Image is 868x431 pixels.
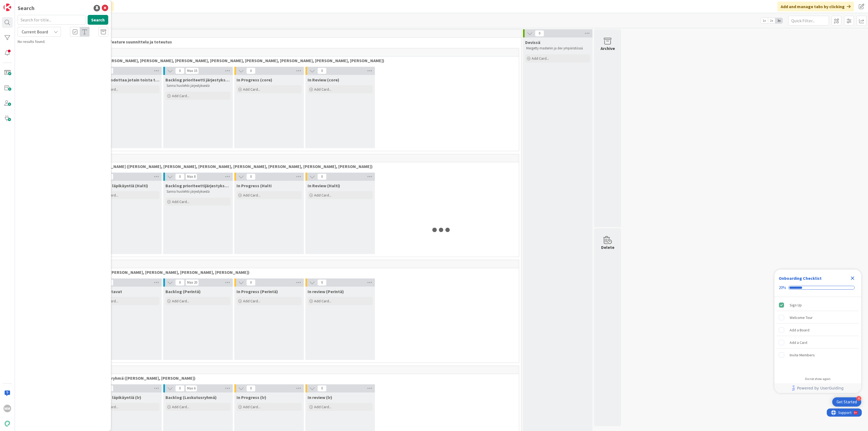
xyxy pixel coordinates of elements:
div: Open Get Started checklist, remaining modules: 4 [832,397,861,407]
span: Add Card... [172,199,189,204]
span: Add Card... [243,193,260,198]
span: 0 [246,68,256,74]
span: In Review (core) [308,77,339,83]
span: In Progress (core) [237,77,272,83]
span: Tekninen feature suunnittelu ja toteutus [91,39,514,45]
div: Get Started [837,399,857,405]
div: Onboarding Checklist [779,275,822,281]
input: Search for title... [18,15,85,25]
span: 0 [535,30,544,37]
span: In Progress (Halti [237,183,272,188]
div: MM [4,405,11,412]
div: 9+ [27,2,30,7]
div: Add and manage tabs by clicking [777,2,854,11]
span: Odottaa läpikäyntiä (Halti) [94,183,148,188]
div: Sign Up is complete. [777,299,859,311]
div: Archive [601,45,615,52]
span: Core (Pasi, Jussi, JaakkoHä, Jyri, Leo, MikkoK, Väinö, MattiH) [93,58,512,63]
div: Invite Members [790,352,815,358]
div: Add a Board [790,327,809,333]
button: Search [88,15,108,25]
div: Sign Up [790,302,802,308]
div: Search [18,4,34,12]
span: Add Card... [172,93,189,98]
div: 20% [779,285,786,290]
span: In Progress (lr) [237,395,266,400]
span: Backlog prioriteetti järjestyksessä (core) [165,77,231,83]
span: 0 [246,385,256,392]
p: Sanna huolehtii järjestyksestä [167,84,229,88]
p: Sanna huolehtii järjestyksestä [167,189,229,194]
input: Quick Filter... [788,16,829,26]
span: Add Card... [314,299,331,303]
div: Checklist items [774,297,861,373]
div: Add a Card [790,339,807,346]
div: Add a Board is incomplete. [777,324,859,336]
span: 0 [317,68,327,74]
img: avatar [4,420,11,427]
span: Laskutusryhmä (Antti, Keijo) [93,375,512,381]
div: Max 8 [187,175,196,178]
span: Backlog (Perintä) [165,289,201,294]
div: Max 20 [187,281,197,284]
span: Support [11,1,25,7]
span: 0 [246,173,256,180]
span: Add Card... [172,404,189,409]
div: Checklist progress: 20% [779,285,857,290]
span: Perintä (Jaakko, PetriH, MikkoV, Pasi) [93,270,512,275]
span: 0 [175,68,184,74]
span: In Review (Halti) [308,183,340,188]
span: Add Card... [243,404,260,409]
span: In review (lr) [308,395,332,400]
span: Add Card... [314,87,331,92]
span: Powered by UserGuiding [797,385,844,391]
span: Add Card... [243,299,260,303]
div: No results found. [18,39,108,45]
div: Delete [601,244,614,251]
span: 2x [768,18,775,23]
div: Add a Card is incomplete. [777,337,859,348]
span: In review (Perintä) [308,289,344,294]
div: Max 6 [187,387,196,390]
div: Do not show again [805,377,831,381]
span: Add Card... [314,193,331,198]
div: Max 15 [187,69,197,72]
span: Current Board [22,29,48,34]
div: Footer [774,383,861,393]
span: Odottaa läpikäyntiä (lr) [94,395,141,400]
span: 1x [761,18,768,23]
span: 0 [175,279,184,286]
span: 0 [246,279,256,286]
span: Add Card... [243,87,260,92]
a: Powered by UserGuiding [777,383,859,393]
span: 0 [317,279,327,286]
span: 0 [317,173,327,180]
img: Visit kanbanzone.com [4,4,11,11]
span: 0 [175,385,184,392]
span: Tuplat / odottaa jotain toista tikettiä [94,77,159,83]
div: Welcome Tour [790,314,813,321]
span: Halti (Sebastian, VilleH, Riikka, Antti, MikkoV, PetriH, PetriM) [93,164,512,169]
span: Backlog (Laskutusryhmä) [165,395,217,400]
span: Backlog prioriteettijärjestyksessä (Halti) [165,183,231,188]
div: Invite Members is incomplete. [777,349,859,361]
p: Mergetty masteriin ja dev ympäristössä [526,46,589,50]
span: Add Card... [172,299,189,303]
span: 0 [317,385,327,392]
span: 0 [175,173,184,180]
span: Devissä [525,40,540,45]
span: Add Card... [532,56,549,61]
div: Welcome Tour is incomplete. [777,312,859,324]
div: Checklist Container [774,270,861,393]
div: Close Checklist [848,274,857,283]
span: Add Card... [314,404,331,409]
span: 3x [775,18,783,23]
div: 4 [856,396,861,401]
span: In Progress (Perintä) [237,289,278,294]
